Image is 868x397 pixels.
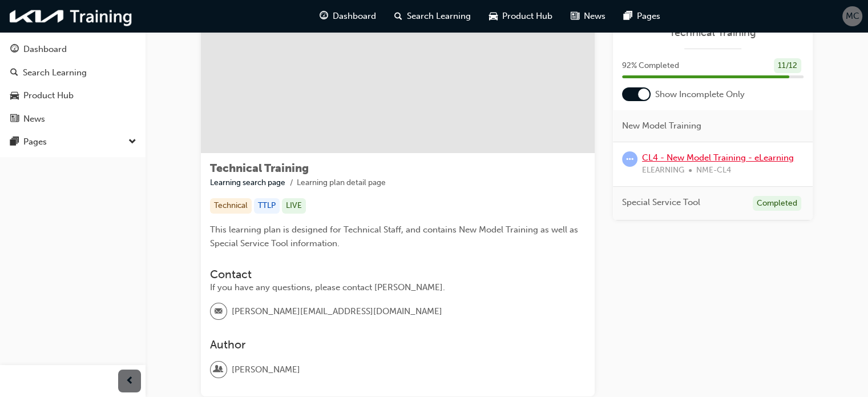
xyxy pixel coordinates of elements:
a: pages-iconPages [615,5,669,28]
div: TTLP [254,198,280,214]
button: DashboardSearch LearningProduct HubNews [5,37,141,131]
span: Pages [637,10,660,23]
span: Special Service Tool [622,196,700,209]
a: search-iconSearch Learning [385,5,480,28]
div: News [23,113,45,126]
a: news-iconNews [562,5,615,28]
div: Pages [23,135,47,149]
a: Search Learning [5,62,141,83]
span: 92 % Completed [622,59,679,73]
span: Show Incomplete Only [655,88,745,101]
button: MC [842,6,862,26]
span: [PERSON_NAME] [232,363,300,376]
span: ELEARNING [642,164,684,177]
span: pages-icon [624,9,632,23]
span: NME-CL4 [696,164,731,177]
span: email-icon [215,304,223,319]
span: [PERSON_NAME][EMAIL_ADDRESS][DOMAIN_NAME] [232,305,442,318]
a: car-iconProduct Hub [480,5,562,28]
span: This learning plan is designed for Technical Staff, and contains New Model Training as well as Sp... [210,224,580,248]
h3: Contact [210,268,586,281]
div: Completed [753,196,801,211]
button: Pages [5,131,141,153]
span: Product Hub [502,10,552,23]
a: News [5,109,141,130]
h3: Author [210,338,586,351]
div: 11 / 12 [774,58,801,74]
div: Dashboard [23,43,67,56]
div: LIVE [282,198,306,214]
span: search-icon [394,9,402,23]
a: Learning search page [210,178,285,187]
a: CL4 - New Model Training - eLearning [642,153,794,163]
a: Technical Training [622,26,804,39]
span: learningRecordVerb_ATTEMPT-icon [622,151,637,167]
div: If you have any questions, please contact [PERSON_NAME]. [210,281,586,294]
span: MC [846,10,859,23]
span: news-icon [10,114,19,125]
a: Product Hub [5,85,141,106]
a: Dashboard [5,39,141,60]
div: Product Hub [23,89,74,102]
span: pages-icon [10,137,19,147]
span: search-icon [10,68,18,78]
span: Search Learning [407,10,471,23]
a: guage-iconDashboard [310,5,385,28]
span: prev-icon [126,374,134,388]
span: user-icon [215,362,223,377]
span: car-icon [489,9,498,23]
span: Dashboard [333,10,376,23]
span: Technical Training [210,162,309,175]
span: guage-icon [10,45,19,55]
span: news-icon [571,9,579,23]
span: car-icon [10,91,19,101]
img: kia-training [6,5,137,28]
div: Technical [210,198,252,214]
div: Search Learning [23,66,87,79]
span: guage-icon [320,9,328,23]
span: down-icon [128,135,136,150]
span: New Model Training [622,119,701,133]
li: Learning plan detail page [297,177,386,190]
span: News [584,10,605,23]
